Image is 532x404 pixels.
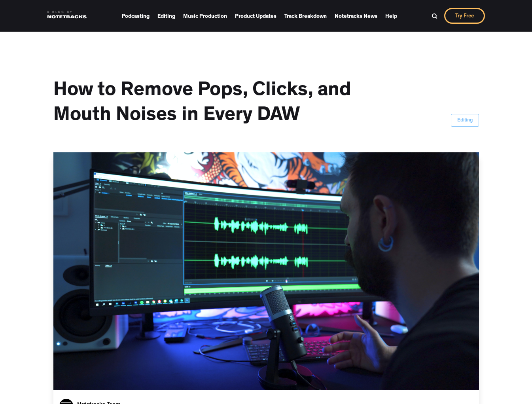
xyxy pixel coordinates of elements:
[335,10,377,22] a: Notetracks News
[451,114,479,127] a: Editing
[432,13,437,19] img: Search Bar
[457,117,473,125] div: Editing
[53,79,370,129] h1: How to Remove Pops, Clicks, and Mouth Noises in Every DAW
[444,8,485,24] a: Try Free
[385,10,397,22] a: Help
[122,10,150,22] a: Podcasting
[183,10,227,22] a: Music Production
[235,10,276,22] a: Product Updates
[284,10,327,22] a: Track Breakdown
[157,10,175,22] a: Editing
